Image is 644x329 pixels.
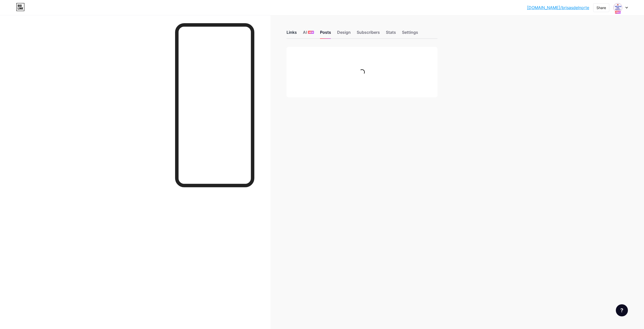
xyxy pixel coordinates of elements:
[303,29,314,38] div: AI
[287,29,297,38] div: Links
[337,29,351,38] div: Design
[386,29,396,38] div: Stats
[596,5,606,10] div: Share
[402,29,418,38] div: Settings
[309,31,313,34] span: NEW
[527,5,589,11] a: [DOMAIN_NAME]/brisasdelnorte
[320,29,331,38] div: Posts
[613,3,623,12] img: Brisas del Norte
[357,29,380,38] div: Subscribers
